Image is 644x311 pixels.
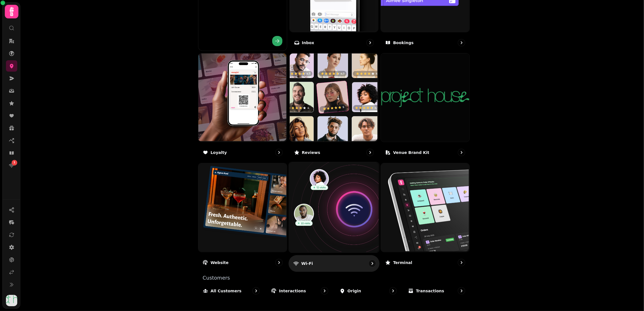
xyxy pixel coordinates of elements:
a: WebsiteWebsite [198,163,287,271]
a: 1 [6,160,17,171]
svg: go to [367,40,373,46]
img: Reviews [289,53,378,141]
img: User avatar [6,295,17,306]
button: User avatar [5,295,18,306]
span: 1 [14,161,15,165]
img: Terminal [380,163,469,251]
p: Wi-Fi [301,261,313,266]
svg: go to [459,40,464,46]
p: Interactions [279,288,306,294]
a: TerminalTerminal [381,163,470,271]
p: Customers [203,275,470,280]
svg: go to [322,288,327,294]
p: Venue brand kit [393,150,429,155]
p: Reviews [302,150,320,155]
img: Loyalty [198,53,286,141]
p: Website [211,260,229,265]
p: All customers [211,288,242,294]
svg: go to [276,150,282,155]
p: Terminal [393,260,412,265]
img: Website [198,163,286,251]
p: Loyalty [211,150,227,155]
svg: go to [369,261,375,266]
a: Wi-FiWi-Fi [289,162,379,272]
svg: go to [367,150,373,155]
p: Inbox [302,40,314,46]
svg: go to [459,288,464,294]
svg: go to [276,260,282,265]
svg: go to [459,150,464,155]
a: All customers [198,283,264,299]
svg: go to [459,260,464,265]
a: Interactions [267,283,333,299]
a: LoyaltyLoyalty [198,53,287,161]
a: Origin [335,283,401,299]
p: Transactions [416,288,444,294]
a: ReviewsReviews [289,53,379,161]
a: Venue brand kit [381,53,470,161]
p: Bookings [393,40,413,46]
img: aHR0cHM6Ly9maWxlcy5zdGFtcGVkZS5haS8zZmZjNWFiOS0wMzdlLTRhYTEtYjdjZS0zYzViMmQ0NzhkMzIvbWVkaWEvZGQ2M... [381,53,469,142]
svg: go to [253,288,259,294]
a: Transactions [403,283,470,299]
p: Origin [347,288,361,294]
img: Wi-Fi [288,162,378,252]
svg: go to [390,288,396,294]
